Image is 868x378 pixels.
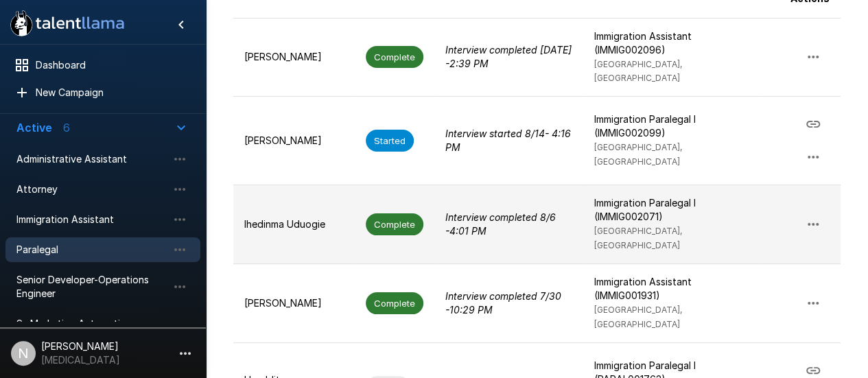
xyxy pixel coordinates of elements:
[244,296,344,310] p: [PERSON_NAME]
[594,226,682,250] span: [GEOGRAPHIC_DATA], [GEOGRAPHIC_DATA]
[594,196,751,224] p: Immigration Paralegal I (IMMIG002071)
[797,117,830,129] span: Copy Interview Link
[244,217,344,231] p: Ihedinma Uduogie
[594,275,751,303] p: Immigration Assistant (IMMIG001931)
[594,29,751,57] p: Immigration Assistant (IMMIG002096)
[594,142,682,167] span: [GEOGRAPHIC_DATA], [GEOGRAPHIC_DATA]
[594,113,751,140] p: Immigration Paralegal I (IMMIG002099)
[445,290,561,316] i: Interview completed 7/30 - 10:29 PM
[445,44,572,69] i: Interview completed [DATE] - 2:39 PM
[445,211,556,237] i: Interview completed 8/6 - 4:01 PM
[244,50,344,64] p: [PERSON_NAME]
[594,305,682,329] span: [GEOGRAPHIC_DATA], [GEOGRAPHIC_DATA]
[366,218,423,231] span: Complete
[797,364,830,375] span: Copy Interview Link
[445,128,571,153] i: Interview started 8/14 - 4:16 PM
[366,51,423,64] span: Complete
[366,134,414,147] span: Started
[366,297,423,310] span: Complete
[244,134,344,147] p: [PERSON_NAME]
[594,59,682,84] span: [GEOGRAPHIC_DATA], [GEOGRAPHIC_DATA]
